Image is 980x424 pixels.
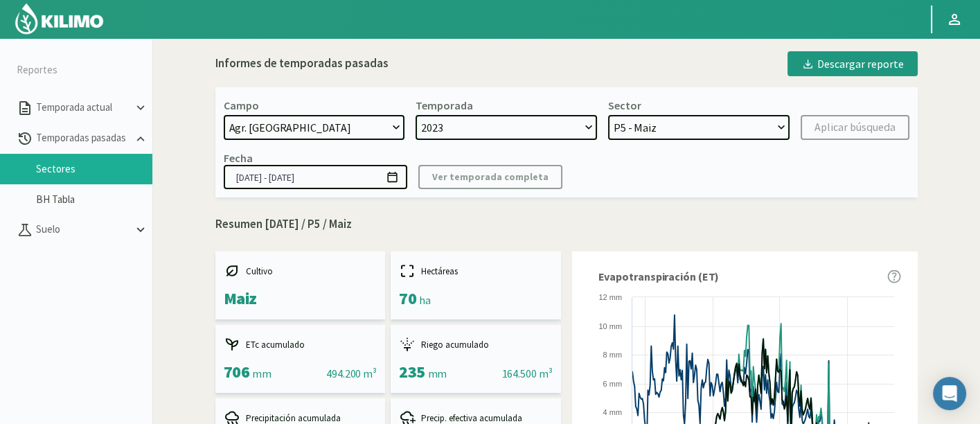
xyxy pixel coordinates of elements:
[399,361,425,382] span: 235
[428,366,447,380] span: mm
[598,268,720,285] span: Evapotranspiración (ET)
[215,215,918,233] p: Resumen [DATE] / P5 / Maiz
[787,51,918,76] button: Descargar reporte
[399,263,553,279] div: Hectáreas
[224,98,259,112] div: Campo
[399,336,553,353] div: Riego acumulado
[801,55,904,72] div: Descargar reporte
[598,293,622,301] text: 12 mm
[224,263,377,279] div: Cultivo
[252,366,271,380] span: mm
[416,98,473,112] div: Temporada
[224,165,407,189] input: dd/mm/yyyy - dd/mm/yyyy
[608,98,641,112] div: Sector
[215,325,386,393] kil-mini-card: report-summary-cards.ACCUMULATED_ETC
[224,288,257,309] span: Maiz
[598,322,622,330] text: 10 mm
[224,336,377,353] div: ETc acumulado
[33,100,133,116] p: Temporada actual
[36,193,152,206] a: BH Tabla
[501,365,552,382] div: 164.500 m³
[215,55,389,73] div: Informes de temporadas pasadas
[36,163,152,175] a: Sectores
[603,408,622,416] text: 4 mm
[933,377,966,410] div: Open Intercom Messenger
[33,130,133,146] p: Temporadas pasadas
[603,380,622,388] text: 6 mm
[33,222,133,238] p: Suelo
[399,288,416,309] span: 70
[419,293,430,307] span: ha
[224,151,253,165] div: Fecha
[391,325,561,393] kil-mini-card: report-summary-cards.ACCUMULATED_IRRIGATION
[14,2,105,35] img: Kilimo
[391,251,561,319] kil-mini-card: report-summary-cards.HECTARES
[215,251,386,319] kil-mini-card: report-summary-cards.CROP
[326,365,377,382] div: 494.200 m³
[603,351,622,359] text: 8 mm
[224,361,250,382] span: 706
